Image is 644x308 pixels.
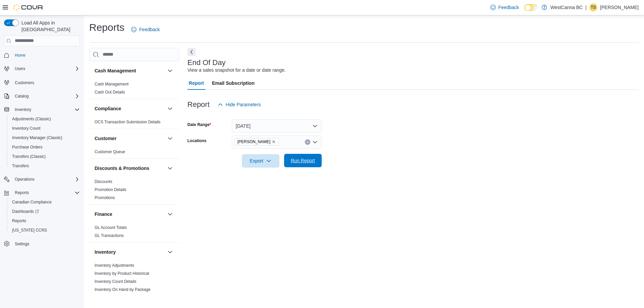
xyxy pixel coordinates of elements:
[12,79,37,87] a: Customers
[7,197,83,207] button: Canadian Compliance
[1,188,83,197] button: Reports
[95,165,165,172] button: Discounts & Promotions
[95,211,165,218] button: Finance
[9,226,50,234] a: [US_STATE] CCRS
[9,226,80,234] span: Washington CCRS
[95,135,116,142] h3: Customer
[166,164,174,172] button: Discounts & Promotions
[95,135,165,142] button: Customer
[166,105,174,113] button: Compliance
[95,67,136,74] h3: Cash Management
[591,3,596,11] span: TS
[9,115,54,123] a: Adjustments (Classic)
[226,101,261,108] span: Hide Parameters
[9,152,80,161] span: Transfers (Classic)
[95,105,121,112] h3: Compliance
[95,287,151,292] a: Inventory On Hand by Package
[9,162,80,170] span: Transfers
[15,53,25,58] span: Home
[95,271,149,276] span: Inventory by Product Historical
[215,98,264,111] button: Hide Parameters
[95,179,112,184] span: Discounts
[12,92,31,100] button: Catalog
[9,207,42,215] a: Dashboards
[12,218,26,224] span: Reports
[589,3,597,11] div: Timothy Simpson
[9,143,80,151] span: Purchase Orders
[15,190,29,195] span: Reports
[7,226,83,235] button: [US_STATE] CCRS
[95,195,115,200] span: Promotions
[95,279,137,284] a: Inventory Count Details
[12,65,80,73] span: Users
[95,120,161,124] a: OCS Transaction Submission Details
[166,210,174,218] button: Finance
[600,3,639,11] p: [PERSON_NAME]
[242,154,279,168] button: Export
[95,105,165,112] button: Compliance
[95,249,116,255] h3: Inventory
[12,175,80,183] span: Operations
[234,138,279,145] span: WestCanna - Robson
[9,152,48,161] a: Transfers (Classic)
[15,94,29,99] span: Catalog
[12,78,80,86] span: Customers
[12,240,80,248] span: Settings
[1,77,83,87] button: Customers
[12,228,47,233] span: [US_STATE] CCRS
[9,162,32,170] a: Transfers
[95,89,125,95] span: Cash Out Details
[312,139,318,145] button: Open list of options
[1,105,83,114] button: Inventory
[9,207,80,215] span: Dashboards
[488,1,522,14] a: Feedback
[232,119,322,133] button: [DATE]
[12,51,80,59] span: Home
[1,91,83,101] button: Catalog
[187,122,211,127] label: Date Range
[12,116,51,122] span: Adjustments (Classic)
[1,175,83,184] button: Operations
[89,224,179,242] div: Finance
[89,118,179,129] div: Compliance
[12,126,41,131] span: Inventory Count
[15,107,31,112] span: Inventory
[19,19,80,33] span: Load All Apps in [GEOGRAPHIC_DATA]
[89,21,124,34] h1: Reports
[12,199,52,205] span: Canadian Compliance
[95,225,127,230] span: GL Account Totals
[12,163,29,169] span: Transfers
[95,82,128,86] a: Cash Management
[272,140,276,144] button: Remove WestCanna - Robson from selection in this group
[95,149,125,154] a: Customer Queue
[95,81,128,87] span: Cash Management
[187,101,210,109] h3: Report
[189,76,204,90] span: Report
[12,189,80,197] span: Reports
[187,48,196,56] button: Next
[7,133,83,142] button: Inventory Manager (Classic)
[89,80,179,99] div: Cash Management
[7,161,83,171] button: Transfers
[9,217,29,225] a: Reports
[9,124,43,132] a: Inventory Count
[12,92,80,100] span: Catalog
[95,263,134,268] a: Inventory Adjustments
[12,106,34,114] button: Inventory
[524,4,538,11] input: Dark Mode
[95,187,126,192] span: Promotion Details
[187,67,286,74] div: View a sales snapshot for a date or date range.
[95,195,115,200] a: Promotions
[95,187,126,192] a: Promotion Details
[187,59,226,67] h3: End Of Day
[12,240,32,248] a: Settings
[7,124,83,133] button: Inventory Count
[15,80,34,85] span: Customers
[1,64,83,73] button: Users
[498,4,519,11] span: Feedback
[9,143,45,151] a: Purchase Orders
